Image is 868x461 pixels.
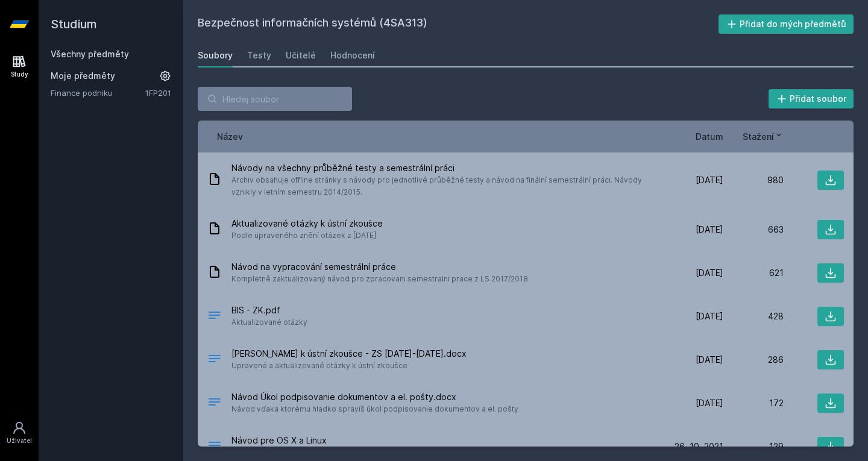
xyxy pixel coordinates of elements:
div: Testy [247,49,271,61]
div: Učitelé [286,49,316,61]
button: Název [217,130,243,143]
a: 1FP201 [145,88,171,98]
a: Uživatel [2,415,36,451]
span: [DATE] [696,354,723,366]
a: Study [2,48,36,85]
input: Hledej soubor [198,87,352,111]
a: Učitelé [286,43,316,67]
span: Návod vďaka ktorému hladko spravíš úkol podpisovanie dokumentov a el. pošty [231,403,518,415]
h2: Bezpečnost informačních systémů (4SA313) [198,14,719,34]
span: Návod pre OS X a Linux [231,434,504,447]
div: 621 [723,267,784,279]
button: Datum [696,130,723,143]
span: [DATE] [696,397,723,409]
button: Přidat do mých předmětů [719,14,854,34]
div: 172 [723,397,784,409]
span: Aktualizované otázky k ústní zkoušce [231,218,383,230]
span: Návod Úkol podpisovanie dokumentov a el. pošty.docx [231,391,518,403]
div: 663 [723,224,784,236]
span: 26. 10. 2021 [675,441,723,453]
span: Kompletně zaktualizovaný návod pro zpracovani semestralni prace z LS 2017/2018 [231,273,528,285]
div: DOCX [207,351,222,369]
div: PDF [207,308,222,325]
div: DOCX [207,395,222,412]
div: 980 [723,174,784,186]
div: Uživatel [7,436,32,445]
span: Stažení [743,130,774,143]
a: Všechny předměty [51,49,129,59]
a: Finance podniku [51,87,145,99]
span: Aktualizované otázky [231,316,307,328]
button: Stažení [743,130,784,143]
span: [DATE] [696,174,723,186]
div: 129 [723,441,784,453]
button: Přidat soubor [769,89,854,108]
span: [DATE] [696,267,723,279]
span: Upravené a aktualizované otázky k ústní zkoušce [231,360,467,372]
span: Návod na vypracování semestrální práce [231,261,528,273]
div: 286 [723,354,784,366]
span: BIS - ZK.pdf [231,304,307,316]
div: 428 [723,310,784,322]
div: Hodnocení [330,49,375,61]
span: [DATE] [696,224,723,236]
div: .DOCX [207,438,222,456]
span: Archiv obsahuje offline stránky s návody pro jednotlivé průběžné testy a návod na finální semestr... [231,174,658,198]
span: [DATE] [696,310,723,322]
span: [PERSON_NAME] k ústní zkoušce - ZS [DATE]-[DATE].docx [231,348,467,360]
a: Testy [247,43,271,67]
span: Podle upraveného znění otázek z [DATE] [231,230,383,242]
a: Soubory [198,43,233,67]
div: Study [11,70,28,79]
a: Hodnocení [330,43,375,67]
span: Moje předměty [51,70,115,82]
span: Návody na všechny průběžné testy a semestrální práci [231,162,658,174]
div: Soubory [198,49,233,61]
